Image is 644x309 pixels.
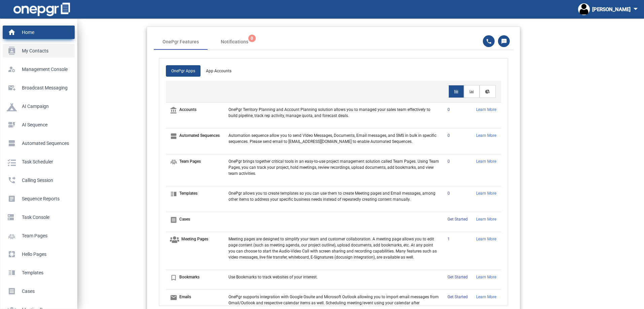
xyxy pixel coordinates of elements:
[7,101,68,111] p: AI Campaign
[166,65,201,77] a: OnePgr Apps
[3,26,75,39] a: homeHome
[221,38,248,45] span: Notifications
[201,65,237,77] a: App Accounts
[448,275,468,279] a: Get Started
[228,190,439,202] p: OnePgr allows you to create templates so you can use them to create Meeting pages and Email messa...
[7,120,68,130] p: AI Sequence
[7,83,68,93] p: Broadcast messaging
[501,38,506,44] mat-icon: sms
[3,81,75,94] a: outgoing_mailBroadcast messaging
[448,191,450,196] a: 0
[476,158,497,164] p: Learn More
[13,3,70,16] img: one-pgr-logo-white.svg
[631,4,641,14] mat-icon: arrow_drop_down
[7,249,68,259] p: Hello Pages
[3,173,75,187] a: phone_forwardedCalling Session
[170,216,177,228] i: receipt
[228,107,439,119] p: OnePgr Territory Planning and Account Planning solution allows you to managed your sales team eff...
[3,229,75,242] a: Team Pages
[3,100,75,113] a: AI Campaign
[476,236,497,242] p: Learn More
[476,294,497,300] p: Learn More
[163,38,199,45] div: OnePgr Features
[448,107,450,112] a: 0
[486,38,491,44] mat-icon: phone
[179,294,191,300] p: Emails
[170,132,177,144] i: view_agenda
[228,132,439,145] p: Automation sequence allow you to send VIdeo Messages, Documents, Email messages, and SMS in bulk ...
[578,3,590,15] img: profile.jpg
[476,190,497,196] p: Learn More
[7,64,68,74] p: Management Console
[179,107,196,113] p: Accounts
[3,63,75,76] a: manage_accountsManagement Console
[3,155,75,168] a: Task Scheduler
[170,190,177,202] i: vertical_split
[3,137,75,150] a: view_agendaAutomated Sequences
[476,274,497,280] p: Learn More
[228,236,439,260] p: Meeting pages are designed to simplify your team and customer collaboration. A meeting page allow...
[7,46,68,56] p: My Contacts
[448,133,450,138] a: 0
[7,27,68,37] p: Home
[7,286,68,296] p: Cases
[3,247,75,261] a: pagesHello Pages
[448,159,450,164] a: 0
[179,190,198,196] p: Templates
[3,192,75,205] a: articleSequence Reports
[476,216,497,222] p: Learn More
[179,158,201,164] p: Team Pages
[228,158,439,177] p: OnePgr brings together critical tools in an easy-to-use project management solution called Team P...
[448,237,450,241] a: 1
[179,274,200,280] p: Bookmarks
[170,294,177,305] i: email
[7,212,68,222] p: Task Console
[170,274,177,285] i: bookmark_border
[7,268,68,278] p: Templates
[3,210,75,224] a: dns_roundedTask Console
[3,284,75,298] a: receiptCases
[7,138,68,148] p: Automated Sequences
[3,266,75,279] a: vertical_splitTemplates
[3,44,75,57] a: contactsMy Contacts
[181,236,208,242] p: Meeting Pages
[476,132,497,139] p: Learn More
[3,118,75,131] a: dynamic_formAI Sequence
[170,107,177,118] i: account_balance
[179,216,190,222] p: Cases
[448,217,468,222] a: Get Started
[228,274,439,280] p: Use Bookmarks to track websites of your interest.
[7,194,68,204] p: Sequence Reports
[179,132,220,139] p: Automated Sequences
[7,157,68,167] p: Task Scheduler
[448,295,468,299] a: Get Started
[476,107,497,113] p: Learn More
[7,175,68,185] p: Calling Session
[7,231,68,241] p: Team Pages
